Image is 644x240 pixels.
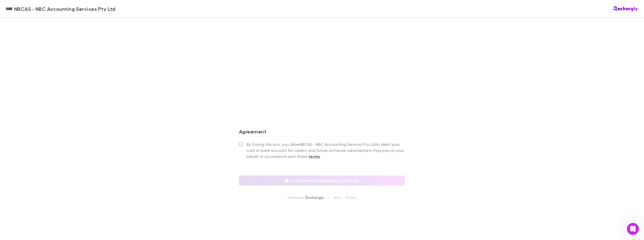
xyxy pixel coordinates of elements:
[14,5,115,13] span: NBCAS - NBC Accounting Services Pty Ltd
[247,141,405,159] span: By ticking this box, you allow NBCAS - NBC Accounting Services Pty Ltd to debit your card or bank...
[308,154,320,159] strong: terms
[239,128,405,136] h3: Agreement
[627,223,639,235] iframe: Intercom live chat
[346,196,356,200] a: Privacy
[305,196,324,200] img: Rechargly Logo
[239,176,405,186] button: Confirm and add payment method
[328,196,329,200] p: |
[6,6,12,12] img: NBCAS - NBC Accounting Services Pty Ltd's Logo
[333,196,342,200] a: Terms
[288,196,305,200] p: Powered by
[614,6,638,11] img: Rechargly Logo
